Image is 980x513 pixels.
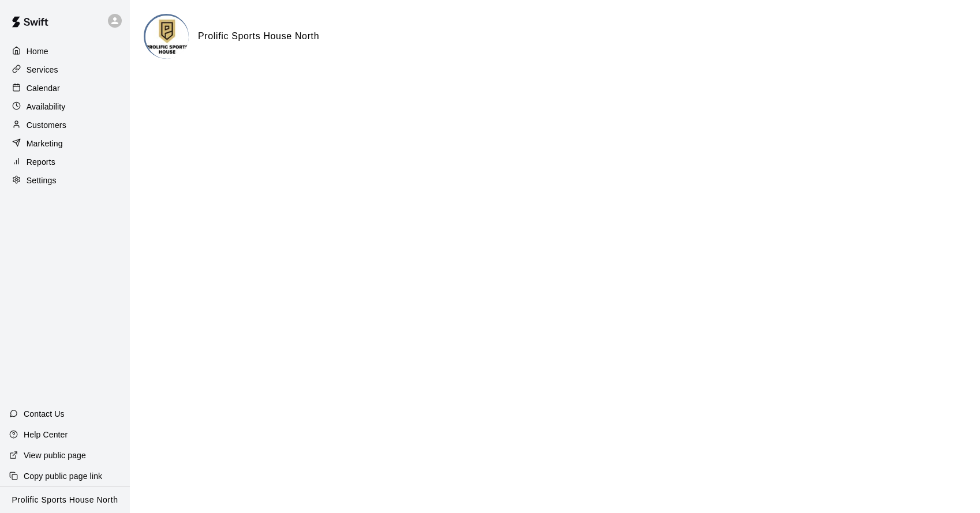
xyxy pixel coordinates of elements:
[27,156,55,168] p: Reports
[24,470,102,482] p: Copy public page link
[27,82,60,94] p: Calendar
[9,135,121,152] a: Marketing
[9,61,121,78] a: Services
[27,175,57,186] p: Settings
[9,98,121,115] a: Availability
[24,450,86,461] p: View public page
[27,119,66,131] p: Customers
[145,16,189,59] img: Prolific Sports House North logo
[9,153,121,171] a: Reports
[27,64,58,76] p: Services
[12,494,118,506] p: Prolific Sports House North
[27,138,63,149] p: Marketing
[9,43,121,60] a: Home
[9,80,121,97] a: Calendar
[27,101,66,112] p: Availability
[198,29,319,44] h6: Prolific Sports House North
[27,46,48,57] p: Home
[24,408,65,420] p: Contact Us
[24,429,68,440] p: Help Center
[9,116,121,134] a: Customers
[9,172,121,189] a: Settings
